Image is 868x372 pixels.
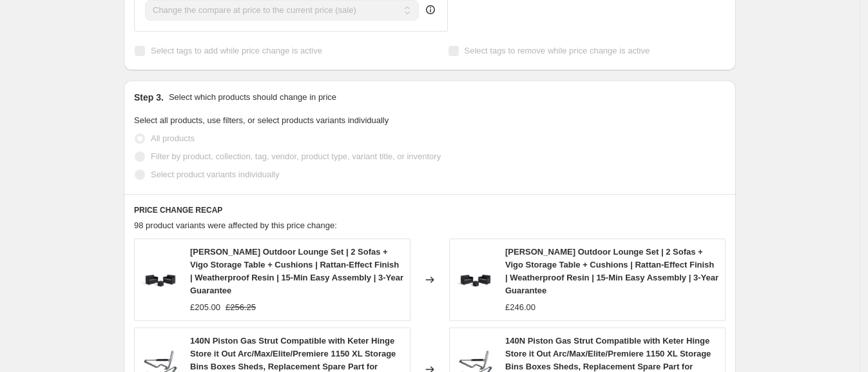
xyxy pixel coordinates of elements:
span: Select product variants individually [151,170,279,179]
div: £246.00 [505,301,535,314]
span: Filter by product, collection, tag, vendor, product type, variant title, or inventory [151,152,441,161]
span: Select all products, use filters, or select products variants individually [134,115,389,125]
span: All products [151,133,195,143]
h2: Step 3. [134,91,164,104]
span: 98 product variants were affected by this price change: [134,220,337,230]
span: Select tags to add while price change is active [151,46,322,55]
strike: £256.25 [226,301,256,314]
div: £205.00 [190,301,220,314]
h6: PRICE CHANGE RECAP [134,205,726,215]
span: [PERSON_NAME] Outdoor Lounge Set | 2 Sofas + Vigo Storage Table + Cushions | Rattan-Effect Finish... [190,247,403,295]
div: help [424,3,437,16]
p: Select which products should change in price [169,91,336,104]
span: Select tags to remove while price change is active [465,46,650,55]
span: [PERSON_NAME] Outdoor Lounge Set | 2 Sofas + Vigo Storage Table + Cushions | Rattan-Effect Finish... [505,247,719,295]
img: 71NU7kRqQXL_80x.jpg [141,260,180,299]
img: 71NU7kRqQXL_80x.jpg [456,260,495,299]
